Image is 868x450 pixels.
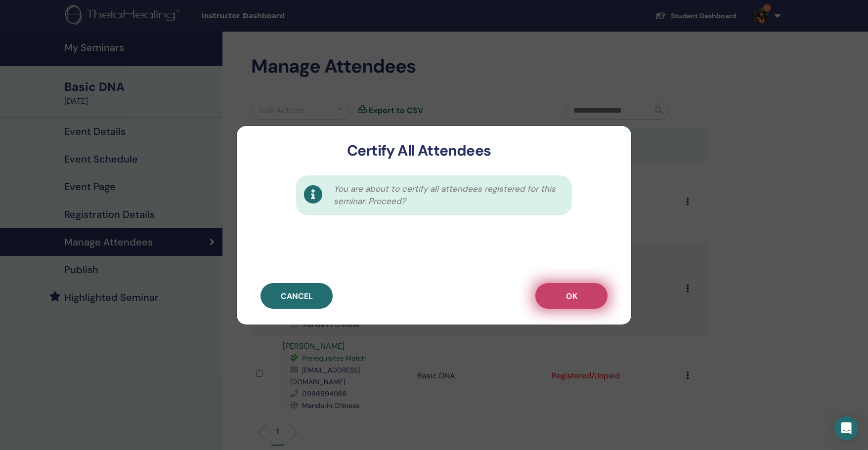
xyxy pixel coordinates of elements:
span: OK [566,291,577,301]
div: Open Intercom Messenger [834,416,858,440]
span: You are about to certify all attendees registered for this seminar. Proceed? [334,183,561,208]
button: OK [535,283,608,309]
span: Cancel [281,291,313,301]
button: Cancel [260,283,333,309]
h3: Certify All Attendees [253,142,585,160]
